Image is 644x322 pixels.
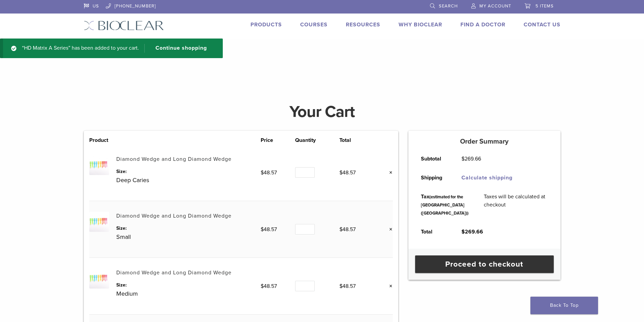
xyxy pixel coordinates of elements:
a: Find A Doctor [460,21,505,28]
bdi: 48.57 [261,169,277,176]
a: Back To Top [530,297,598,314]
bdi: 48.57 [261,226,277,233]
a: Resources [346,21,380,28]
p: Small [116,232,261,242]
bdi: 48.57 [339,169,356,176]
th: Shipping [413,168,454,187]
bdi: 48.57 [339,283,356,290]
th: Total [339,136,374,144]
span: $ [461,155,464,162]
bdi: 48.57 [339,226,356,233]
span: $ [261,169,264,176]
a: Diamond Wedge and Long Diamond Wedge [116,156,232,163]
a: Products [251,21,282,28]
dt: Size: [116,225,261,232]
p: Medium [116,289,261,299]
a: Remove this item [384,282,393,291]
h1: Your Cart [79,104,566,120]
img: Diamond Wedge and Long Diamond Wedge [89,212,109,232]
bdi: 48.57 [261,283,277,290]
p: Deep Caries [116,175,261,185]
small: (estimated for the [GEOGRAPHIC_DATA] ([GEOGRAPHIC_DATA])) [421,194,469,216]
span: $ [339,226,342,233]
a: Remove this item [384,225,393,234]
a: Proceed to checkout [415,255,554,273]
bdi: 269.66 [461,228,483,235]
span: $ [339,169,342,176]
span: $ [261,283,264,290]
th: Tax [413,187,476,222]
h5: Order Summary [408,138,560,146]
a: Remove this item [384,168,393,177]
img: Diamond Wedge and Long Diamond Wedge [89,155,109,175]
dt: Size: [116,168,261,175]
a: Courses [300,21,328,28]
th: Product [89,136,116,144]
a: Continue shopping [144,44,212,53]
a: Diamond Wedge and Long Diamond Wedge [116,213,232,219]
th: Subtotal [413,149,454,168]
a: Why Bioclear [399,21,442,28]
bdi: 269.66 [461,155,481,162]
img: Bioclear [84,21,164,30]
span: $ [261,226,264,233]
img: Diamond Wedge and Long Diamond Wedge [89,269,109,289]
span: $ [461,228,465,235]
span: $ [339,283,342,290]
span: 5 items [535,3,554,9]
dt: Size: [116,281,261,289]
span: My Account [479,3,511,9]
th: Quantity [295,136,339,144]
th: Total [413,222,454,241]
a: Calculate shipping [461,174,512,181]
span: Search [439,3,458,9]
td: Taxes will be calculated at checkout [476,187,555,222]
a: Diamond Wedge and Long Diamond Wedge [116,269,232,276]
a: Contact Us [524,21,560,28]
th: Price [261,136,295,144]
